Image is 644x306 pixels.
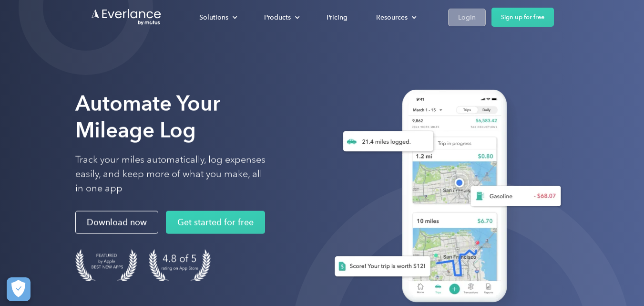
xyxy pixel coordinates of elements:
img: Badge for Featured by Apple Best New Apps [75,249,137,281]
a: Login [448,9,486,26]
a: Download now [75,211,158,234]
a: Go to homepage [91,8,162,26]
p: Track your miles automatically, log expenses easily, and keep more of what you make, all in one app [75,153,266,196]
a: Pricing [317,9,357,26]
div: Login [458,11,476,23]
a: Get started for free [166,211,265,234]
div: Products [264,11,291,23]
div: Products [255,9,307,26]
img: 4.9 out of 5 stars on the app store [149,249,211,281]
div: Resources [376,11,408,23]
div: Solutions [190,9,245,26]
div: Resources [367,9,424,26]
div: Solutions [199,11,228,23]
button: Cookies Settings [7,277,31,301]
div: Pricing [327,11,348,23]
a: Sign up for free [491,8,554,27]
strong: Automate Your Mileage Log [75,91,220,143]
